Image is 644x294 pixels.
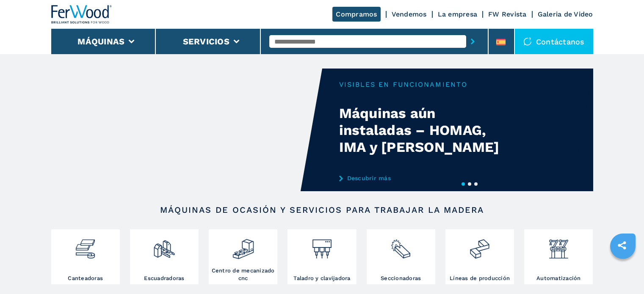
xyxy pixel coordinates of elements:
[462,182,465,186] button: 1
[77,36,124,47] button: Máquinas
[209,229,277,284] a: Centro de mecanizado cnc
[524,229,593,284] a: Automatización
[608,256,638,288] iframe: Chat
[51,229,120,284] a: Canteadoras
[339,175,505,181] a: Descubrir más
[538,10,593,18] a: Galeria de Video
[51,69,322,191] video: Your browser does not support the video tag.
[468,231,491,260] img: linee_di_produzione_2.png
[211,267,275,282] h3: Centro de mecanizado cnc
[144,275,184,282] h3: Escuadradoras
[153,231,175,260] img: squadratrici_2.png
[488,10,527,18] a: FW Revista
[466,32,479,51] button: submit-button
[515,29,593,54] div: Contáctanos
[547,231,570,260] img: automazione.png
[390,231,412,260] img: sezionatrici_2.png
[311,231,333,260] img: foratrici_inseritrici_2.png
[445,229,514,284] a: Líneas de producción
[130,229,199,284] a: Escuadradoras
[183,36,229,47] button: Servicios
[468,182,471,186] button: 2
[474,182,478,186] button: 3
[438,10,478,18] a: La empresa
[74,231,97,260] img: bordatrici_1.png
[381,275,421,282] h3: Seccionadoras
[536,275,581,282] h3: Automatización
[332,7,380,22] a: Compramos
[392,10,427,18] a: Vendemos
[523,37,532,46] img: Contáctanos
[287,229,356,284] a: Taladro y clavijadora
[611,235,633,256] a: sharethis
[51,5,112,24] img: Ferwood
[68,275,103,282] h3: Canteadoras
[367,229,435,284] a: Seccionadoras
[293,275,350,282] h3: Taladro y clavijadora
[232,231,254,260] img: centro_di_lavoro_cnc_2.png
[450,275,510,282] h3: Líneas de producción
[78,205,566,215] h2: Máquinas de ocasión y servicios para trabajar la madera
